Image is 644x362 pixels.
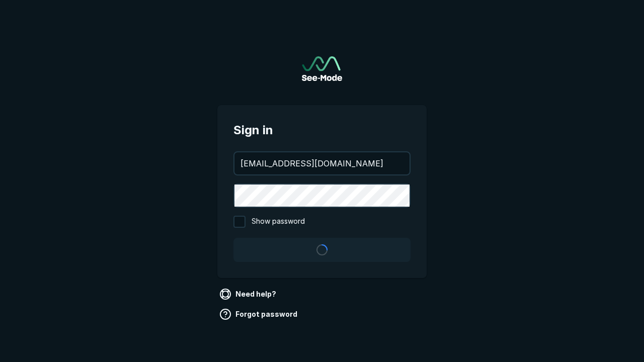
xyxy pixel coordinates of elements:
a: Forgot password [217,306,301,322]
span: Sign in [233,121,411,139]
a: Need help? [217,286,280,302]
a: Go to sign in [302,56,342,81]
span: Show password [252,216,305,228]
input: your@email.com [234,152,410,174]
img: See-Mode Logo [302,56,342,81]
